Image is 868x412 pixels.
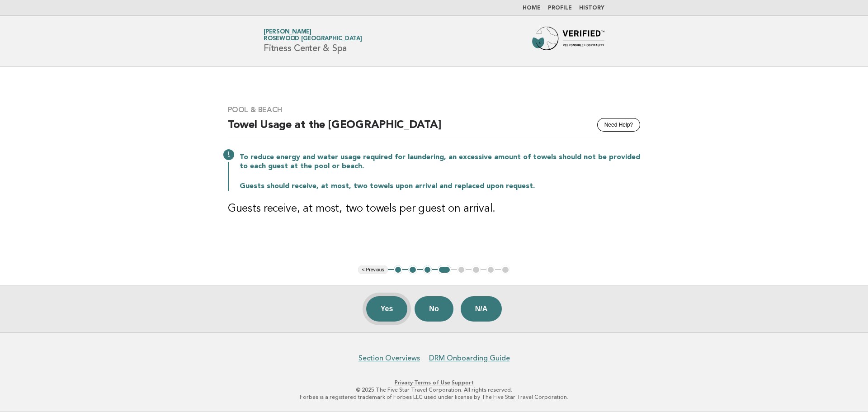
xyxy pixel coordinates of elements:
button: 4 [438,265,451,275]
p: To reduce energy and water usage required for laundering, an excessive amount of towels should no... [240,153,640,171]
button: N/A [461,296,502,322]
p: © 2025 The Five Star Travel Corporation. All rights reserved. [157,386,711,393]
h1: Fitness Center & Spa [264,29,362,53]
a: [PERSON_NAME]Rosewood [GEOGRAPHIC_DATA] [264,29,362,42]
a: DRM Onboarding Guide [429,354,510,363]
button: 1 [394,265,403,275]
a: Support [452,379,474,386]
a: Home [523,5,541,11]
a: Terms of Use [414,379,450,386]
img: Forbes Travel Guide [532,27,604,56]
p: · · [157,379,711,386]
a: Profile [548,5,572,11]
span: Rosewood [GEOGRAPHIC_DATA] [264,36,362,42]
h2: Towel Usage at the [GEOGRAPHIC_DATA] [228,118,640,140]
p: Guests should receive, at most, two towels upon arrival and replaced upon request. [240,182,640,191]
button: 2 [408,265,417,275]
a: Section Overviews [359,354,420,363]
a: History [579,5,604,11]
button: 3 [423,265,432,275]
h3: Pool & Beach [228,105,640,114]
button: No [415,296,453,322]
h3: Guests receive, at most, two towels per guest on arrival. [228,202,640,216]
p: Forbes is a registered trademark of Forbes LLC used under license by The Five Star Travel Corpora... [157,393,711,401]
button: Yes [366,296,408,322]
button: < Previous [358,265,387,275]
a: Privacy [395,379,413,386]
button: Need Help? [597,118,640,132]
